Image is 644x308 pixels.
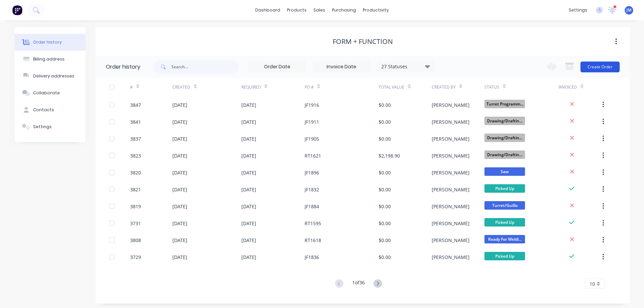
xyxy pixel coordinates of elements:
[130,78,172,96] div: #
[241,220,256,227] div: [DATE]
[484,252,525,260] span: Picked Up
[432,135,470,142] div: [PERSON_NAME]
[241,84,261,90] div: Required
[130,186,141,193] div: 3821
[33,90,60,96] div: Collaborate
[626,7,631,13] span: JM
[432,254,470,261] div: [PERSON_NAME]
[377,63,434,70] div: 27 Statuses
[432,220,470,227] div: [PERSON_NAME]
[580,62,620,72] button: Create Order
[484,134,525,142] span: Drawing/Draftin...
[33,39,62,45] div: Order history
[249,62,306,72] input: Order Date
[305,101,319,109] div: JF1916
[130,169,141,176] div: 3820
[130,220,141,227] div: 3731
[171,60,238,74] input: Search...
[379,78,431,96] div: Total Value
[15,85,86,101] button: Collaborate
[172,152,187,159] div: [DATE]
[172,169,187,176] div: [DATE]
[130,237,141,244] div: 3808
[33,56,65,62] div: Billing address
[305,254,319,261] div: JF1836
[484,218,525,227] span: Picked Up
[558,78,601,96] div: Invoiced
[379,135,391,142] div: $0.00
[379,186,391,193] div: $0.00
[305,186,319,193] div: JF1832
[484,235,525,243] span: Ready For Weldi...
[484,84,499,90] div: Status
[241,135,256,142] div: [DATE]
[15,34,86,51] button: Order history
[172,203,187,210] div: [DATE]
[130,203,141,210] div: 3819
[15,68,86,85] button: Delivery addresses
[172,78,241,96] div: Created
[172,254,187,261] div: [DATE]
[33,73,74,79] div: Delivery addresses
[172,220,187,227] div: [DATE]
[432,118,470,125] div: [PERSON_NAME]
[484,167,525,176] span: Saw
[130,254,141,261] div: 3729
[432,237,470,244] div: [PERSON_NAME]
[241,203,256,210] div: [DATE]
[172,186,187,193] div: [DATE]
[352,279,365,289] div: 1 of 36
[305,237,321,244] div: RT1618
[241,101,256,109] div: [DATE]
[305,78,379,96] div: PO #
[484,184,525,193] span: Picked Up
[432,152,470,159] div: [PERSON_NAME]
[241,186,256,193] div: [DATE]
[130,118,141,125] div: 3841
[172,84,190,90] div: Created
[558,84,577,90] div: Invoiced
[130,152,141,159] div: 3823
[590,280,595,287] span: 10
[241,78,305,96] div: Required
[329,5,359,15] div: purchasing
[241,254,256,261] div: [DATE]
[432,186,470,193] div: [PERSON_NAME]
[33,107,54,113] div: Contacts
[241,169,256,176] div: [DATE]
[310,5,329,15] div: sales
[305,169,319,176] div: JF1896
[484,150,525,159] span: Drawing/Draftin...
[484,78,558,96] div: Status
[432,84,456,90] div: Created By
[359,5,392,15] div: productivity
[333,38,393,46] div: Form + Function
[379,220,391,227] div: $0.00
[241,118,256,125] div: [DATE]
[130,84,133,90] div: #
[305,84,314,90] div: PO #
[241,152,256,159] div: [DATE]
[379,169,391,176] div: $0.00
[284,5,310,15] div: products
[379,203,391,210] div: $0.00
[432,203,470,210] div: [PERSON_NAME]
[172,101,187,109] div: [DATE]
[484,201,525,210] span: Turret/Guillo
[12,5,22,15] img: Factory
[432,101,470,109] div: [PERSON_NAME]
[379,118,391,125] div: $0.00
[305,152,321,159] div: RT1621
[432,169,470,176] div: [PERSON_NAME]
[130,135,141,142] div: 3837
[484,100,525,108] span: Turret Programm...
[379,152,400,159] div: $2,198.90
[172,135,187,142] div: [DATE]
[305,118,319,125] div: JF1911
[106,63,140,71] div: Order history
[565,5,591,15] div: settings
[432,78,484,96] div: Created By
[130,101,141,109] div: 3847
[313,62,370,72] input: Invoice Date
[305,135,319,142] div: JF1905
